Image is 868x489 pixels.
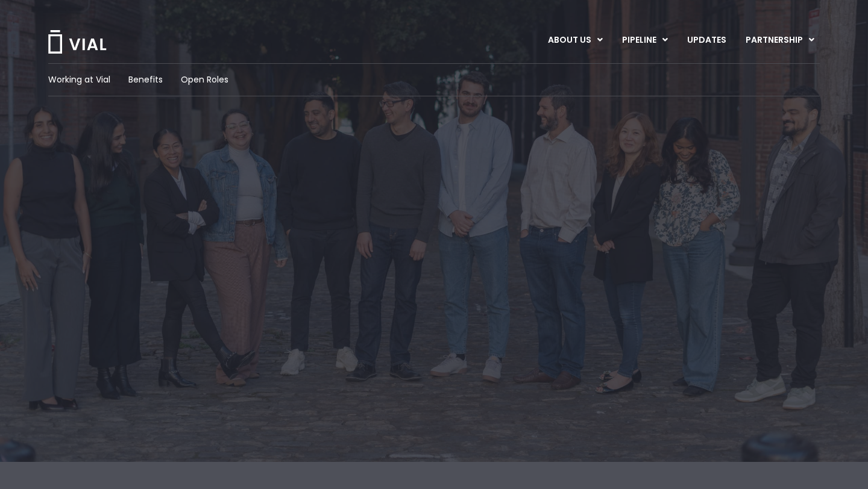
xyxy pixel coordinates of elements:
[47,30,107,54] img: Vial Logo
[736,30,824,51] a: PARTNERSHIPMenu Toggle
[181,73,228,86] a: Open Roles
[48,73,110,86] a: Working at Vial
[678,30,735,51] a: UPDATES
[612,30,677,51] a: PIPELINEMenu Toggle
[128,73,163,86] a: Benefits
[538,30,612,51] a: ABOUT USMenu Toggle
